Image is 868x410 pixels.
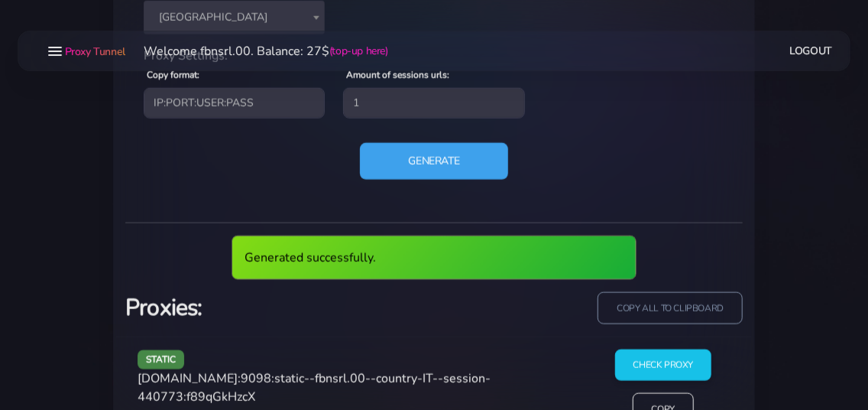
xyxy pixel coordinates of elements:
[232,236,637,280] div: Generated successfully.
[125,42,388,60] li: Welcome fbnsrl.00. Balance: 27$
[794,336,849,391] iframe: Webchat Widget
[346,68,449,82] label: Amount of sessions urls:
[153,7,316,28] span: Italy
[62,39,125,63] a: Proxy Tunnel
[329,43,388,59] a: (top-up here)
[125,292,425,324] h3: Proxies:
[138,350,184,369] span: static
[65,44,125,59] span: Proxy Tunnel
[615,350,712,381] input: Check Proxy
[147,68,199,82] label: Copy format:
[790,37,833,65] a: Logout
[598,292,743,325] input: copy all to clipboard
[144,1,325,34] span: Italy
[138,370,491,405] span: [DOMAIN_NAME]:9098:static--fbnsrl.00--country-IT--session-440773:f89qGkHzcX
[360,143,509,180] button: Generate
